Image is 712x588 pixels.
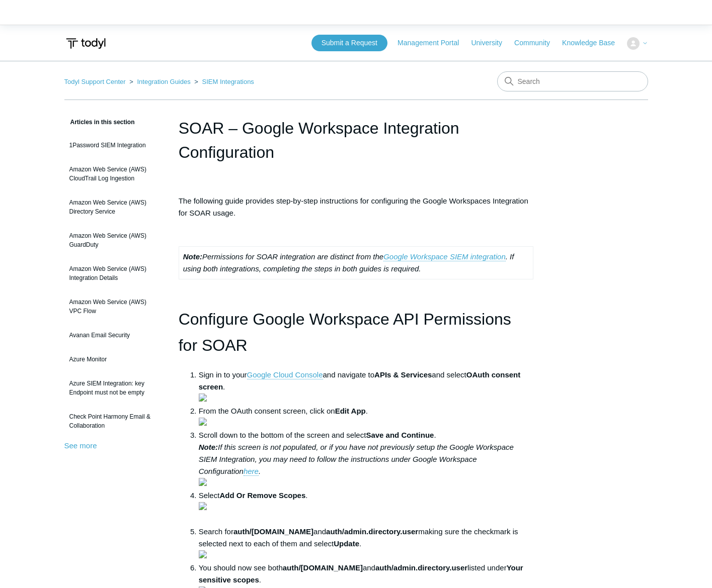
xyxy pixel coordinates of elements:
img: 33701038857235 [199,394,207,402]
li: Select . [199,489,534,526]
a: Todyl Support Center [64,78,126,85]
em: Permissions for SOAR integration are distinct from the . If using both integrations, completing t... [183,252,514,273]
li: Search for and making sure the checkmark is selected next to each of them and select . [199,526,534,562]
img: 33701051200019 [199,418,207,426]
a: Amazon Web Service (AWS) Directory Service [64,193,164,221]
span: Articles in this section [64,119,135,126]
li: Integration Guides [127,78,192,85]
a: Knowledge Base [562,38,625,48]
a: Google Cloud Console [247,370,323,379]
a: Amazon Web Service (AWS) CloudTrail Log Ingestion [64,160,164,188]
em: If this screen is not populated, or if you have not previously setup the Google Workspace SIEM In... [199,443,514,476]
img: 33703625186067 [199,550,207,558]
a: Amazon Web Service (AWS) GuardDuty [64,226,164,254]
input: Search [497,71,648,91]
p: The following guide provides step-by-step instructions for configuring the Google Workspaces Inte... [179,195,534,219]
strong: auth/admin.directory.user [375,563,467,572]
h1: Configure Google Workspace API Permissions for SOAR [179,307,534,358]
strong: Save and Continue [366,431,434,439]
a: Check Point Harmony Email & Collaboration [64,407,164,435]
a: Amazon Web Service (AWS) Integration Details [64,259,164,287]
a: Integration Guides [137,78,190,85]
a: University [471,38,512,48]
h1: SOAR – Google Workspace Integration Configuration [179,116,534,164]
strong: auth/admin.directory.user [326,527,418,536]
li: Sign in to your and navigate to and select . [199,369,534,405]
a: Azure Monitor [64,350,164,369]
a: SIEM Integrations [202,78,254,85]
strong: Edit App [335,407,366,415]
a: Management Portal [398,38,469,48]
a: 1Password SIEM Integration [64,136,164,155]
img: Todyl Support Center Help Center home page [64,34,107,53]
strong: auth/[DOMAIN_NAME] [233,527,313,536]
li: Todyl Support Center [64,78,128,85]
a: Submit a Request [311,35,387,51]
a: Amazon Web Service (AWS) VPC Flow [64,292,164,321]
li: SIEM Integrations [192,78,254,85]
a: Community [514,38,560,48]
strong: Update [334,539,359,548]
a: Azure SIEM Integration: key Endpoint must not be empty [64,374,164,402]
strong: Note: [199,443,218,451]
a: Avanan Email Security [64,326,164,345]
a: Google Workspace SIEM integration [383,252,506,261]
a: See more [64,441,97,450]
a: here [244,467,259,476]
li: From the OAuth consent screen, click on . [199,405,534,429]
img: 33701149893651 [199,478,207,486]
li: Scroll down to the bottom of the screen and select . [199,429,534,489]
strong: auth/[DOMAIN_NAME] [283,563,363,572]
strong: Add Or Remove Scopes [219,491,305,500]
strong: Note: [183,252,202,261]
strong: Your sensitive scopes [199,563,523,584]
strong: APIs & Services [374,370,432,379]
img: 33703625183507 [199,502,207,510]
